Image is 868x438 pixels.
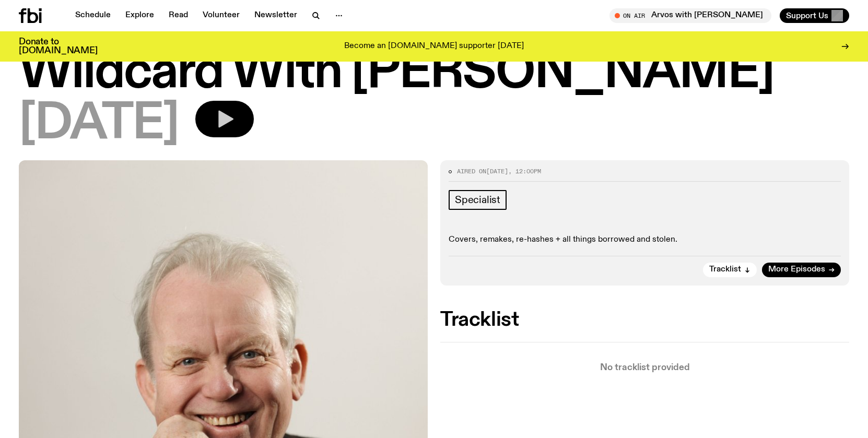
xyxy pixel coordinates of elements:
[248,8,303,23] a: Newsletter
[449,235,841,245] p: Covers, remakes, re-hashes + all things borrowed and stolen.
[609,8,771,23] button: On AirArvos with [PERSON_NAME]
[344,42,524,51] p: Become an [DOMAIN_NAME] supporter [DATE]
[440,311,849,329] h2: Tracklist
[162,8,194,23] a: Read
[196,8,246,23] a: Volunteer
[486,167,508,175] span: [DATE]
[457,167,486,175] span: Aired on
[703,263,757,277] button: Tracklist
[19,50,849,97] h1: Wildcard With [PERSON_NAME]
[19,38,98,55] h3: Donate to [DOMAIN_NAME]
[440,363,849,372] p: No tracklist provided
[780,8,849,23] button: Support Us
[786,11,828,20] span: Support Us
[709,266,741,274] span: Tracklist
[69,8,117,23] a: Schedule
[762,263,841,277] a: More Episodes
[119,8,160,23] a: Explore
[449,190,507,210] a: Specialist
[455,194,500,206] span: Specialist
[19,101,179,148] span: [DATE]
[508,167,541,175] span: , 12:00pm
[768,266,825,274] span: More Episodes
